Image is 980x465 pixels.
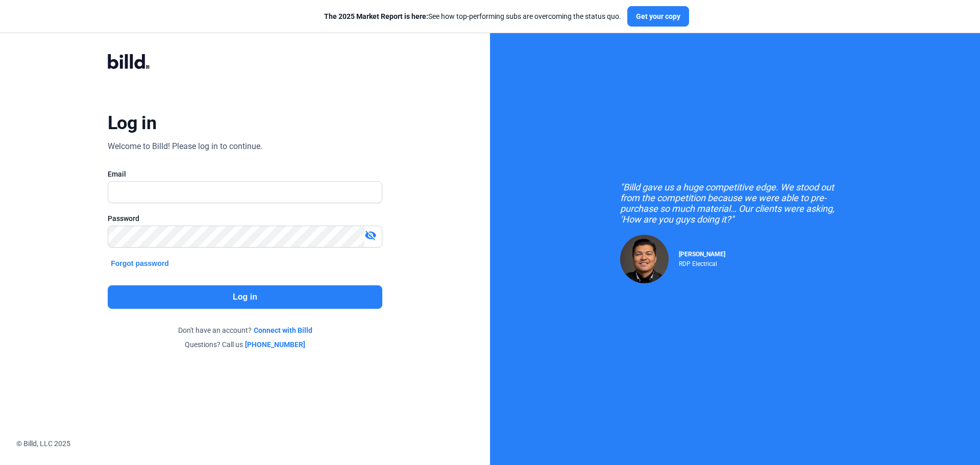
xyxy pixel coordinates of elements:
div: Questions? Call us [108,339,382,350]
div: Email [108,169,382,179]
span: [PERSON_NAME] [679,251,725,258]
mat-icon: visibility_off [364,229,377,241]
button: Forgot password [108,258,172,269]
img: Raul Pacheco [620,235,669,283]
a: [PHONE_NUMBER] [245,339,305,350]
div: See how top-performing subs are overcoming the status quo. [324,11,621,21]
div: Welcome to Billd! Please log in to continue. [108,140,262,153]
button: Get your copy [627,6,689,27]
div: Don't have an account? [108,325,382,335]
div: RDP Electrical [679,258,725,267]
div: Password [108,213,382,224]
button: Log in [108,285,382,309]
a: Connect with Billd [254,325,312,335]
div: Log in [108,112,156,134]
span: The 2025 Market Report is here: [324,12,428,20]
div: "Billd gave us a huge competitive edge. We stood out from the competition because we were able to... [620,182,850,225]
